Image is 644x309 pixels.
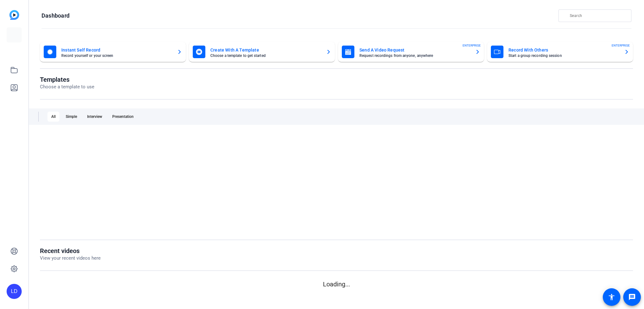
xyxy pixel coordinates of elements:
[570,12,626,19] input: Search
[40,76,94,83] h1: Templates
[9,10,19,20] img: blue-gradient.svg
[7,284,22,299] div: LD
[487,42,633,62] button: Record With OthersStart a group recording sessionENTERPRISE
[608,293,615,301] mat-icon: accessibility
[628,293,636,301] mat-icon: message
[61,46,172,54] mat-card-title: Instant Self Record
[62,112,81,122] div: Simple
[108,112,137,122] div: Presentation
[508,54,619,58] mat-card-subtitle: Start a group recording session
[47,112,59,122] div: All
[210,54,321,58] mat-card-subtitle: Choose a template to get started
[359,54,470,58] mat-card-subtitle: Request recordings from anyone, anywhere
[612,43,630,48] span: ENTERPRISE
[508,46,619,54] mat-card-title: Record With Others
[210,46,321,54] mat-card-title: Create With A Template
[61,54,172,58] mat-card-subtitle: Record yourself or your screen
[338,42,484,62] button: Send A Video RequestRequest recordings from anyone, anywhereENTERPRISE
[40,255,101,262] p: View your recent videos here
[83,112,106,122] div: Interview
[40,42,186,62] button: Instant Self RecordRecord yourself or your screen
[40,247,101,255] h1: Recent videos
[40,279,633,289] p: Loading...
[359,46,470,54] mat-card-title: Send A Video Request
[42,12,69,19] h1: Dashboard
[40,83,94,91] p: Choose a template to use
[189,42,335,62] button: Create With A TemplateChoose a template to get started
[463,43,481,48] span: ENTERPRISE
